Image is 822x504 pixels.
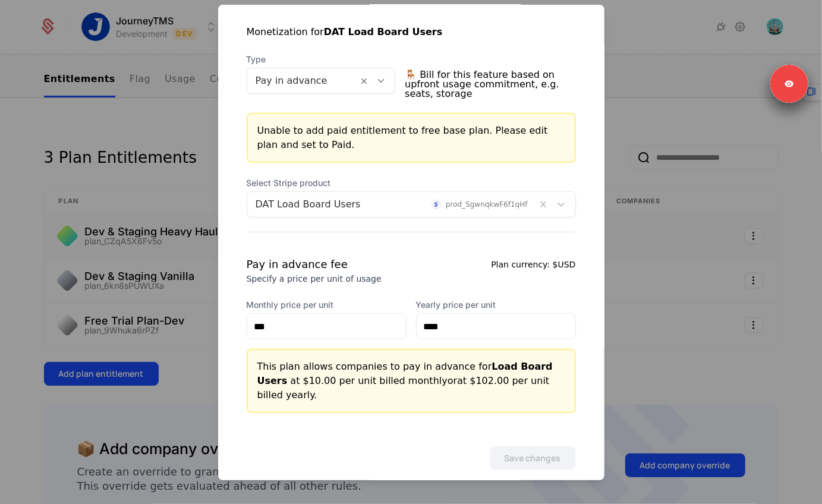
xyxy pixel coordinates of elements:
[324,26,443,37] strong: DAT Load Board Users
[490,446,576,470] button: Save changes
[257,360,565,402] div: This plan allows companies to pay in advance for at $10.00 per unit billed monthly or at $102.00 ...
[247,299,407,311] label: Monthly price per unit
[247,273,382,285] div: Specify a price per unit of usage
[247,25,443,39] div: Monetization for
[416,299,576,311] label: Yearly price per unit
[491,256,575,285] div: Plan currency:
[247,53,396,65] span: Type
[553,260,576,269] span: $USD
[405,65,575,103] span: 🪑 Bill for this feature based on upfront usage commitment, e.g. seats, storage
[257,124,565,152] div: Unable to add paid entitlement to free base plan. Please edit plan and set to Paid.
[247,177,576,189] span: Select Stripe product
[247,256,382,273] div: Pay in advance fee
